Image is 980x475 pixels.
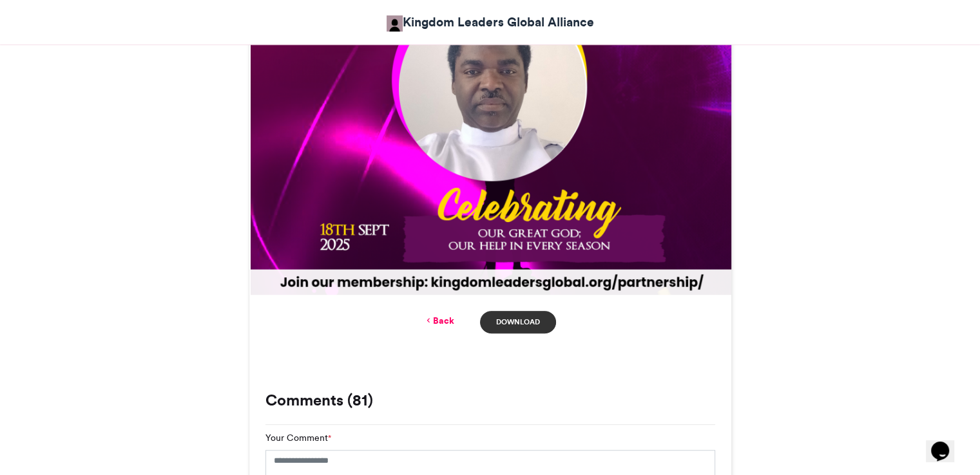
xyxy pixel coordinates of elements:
[265,393,715,408] h3: Comments (81)
[926,424,967,462] iframe: chat widget
[480,311,555,333] a: Download
[387,15,403,32] img: Kingdom Leaders Global Alliance
[387,13,594,32] a: Kingdom Leaders Global Alliance
[424,314,454,328] a: Back
[265,431,331,445] label: Your Comment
